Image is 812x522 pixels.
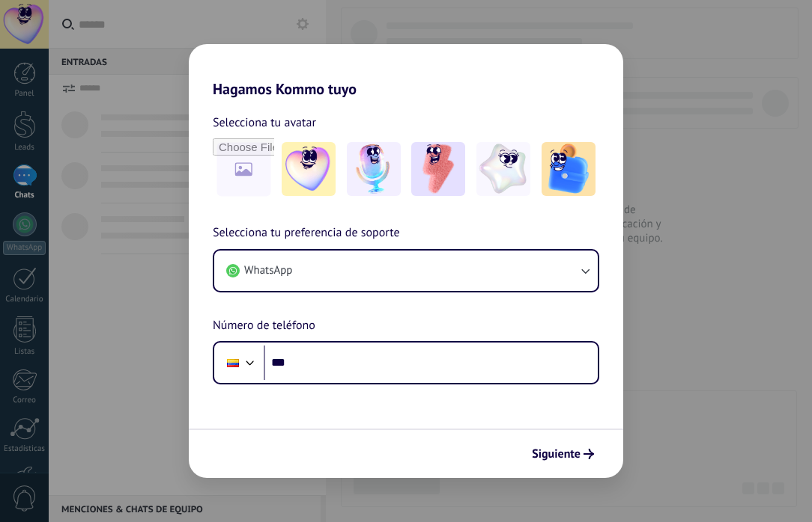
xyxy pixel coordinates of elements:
span: Selecciona tu preferencia de soporte [213,224,400,243]
img: -2.jpeg [347,142,401,196]
span: Selecciona tu avatar [213,113,316,132]
img: -5.jpeg [542,142,596,196]
button: Siguiente [525,441,601,467]
button: WhatsApp [214,251,598,291]
img: -3.jpeg [411,142,465,196]
span: Siguiente [532,449,581,459]
img: -4.jpeg [476,142,530,196]
span: Número de teléfono [213,316,315,336]
img: -1.jpeg [282,142,336,196]
div: Colombia: + 57 [219,347,247,378]
span: WhatsApp [244,263,292,278]
h2: Hagamos Kommo tuyo [189,44,623,98]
